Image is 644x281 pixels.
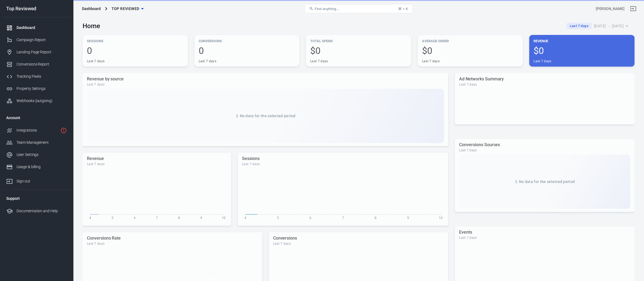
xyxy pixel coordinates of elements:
a: Landing Page Report [2,46,71,58]
a: Sign out [2,173,71,187]
div: Campaign Report [17,37,67,43]
a: Webhooks (outgoing) [2,95,71,107]
button: Top Reviewed [109,4,146,14]
a: Tracking Pixels [2,70,71,83]
a: Team Management [2,136,71,149]
div: Team Management [17,140,67,145]
div: Dashboard [17,25,67,31]
a: Integrations [2,124,71,136]
div: Conversions Report [17,61,67,67]
div: Webhooks (outgoing) [17,98,67,104]
a: Campaign Report [2,34,71,46]
div: User Settings [17,152,67,158]
div: Sign out [17,178,67,184]
button: Find anything...⌘ + K [305,4,413,13]
div: Integrations [17,128,58,133]
a: Property Settings [2,83,71,95]
li: Support [2,192,71,205]
h3: Home [83,22,100,30]
svg: 1 networks not verified yet [60,127,67,134]
a: Sign out [627,2,640,15]
div: Tracking Pixels [17,74,67,79]
span: Top Reviewed [112,5,139,12]
div: Usage & billing [17,164,67,170]
div: Dashboard [82,6,101,11]
div: Documentation and Help [17,208,67,214]
a: Dashboard [2,22,71,34]
span: Find anything... [315,7,339,11]
a: Usage & billing [2,161,71,173]
div: Account id: vBYNLn0g [596,6,625,12]
a: User Settings [2,149,71,161]
a: Conversions Report [2,58,71,70]
li: Account [2,111,71,124]
div: Top Reviewed [2,6,71,11]
div: Property Settings [17,86,67,92]
div: Landing Page Report [17,49,67,55]
div: ⌘ + K [398,7,408,11]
